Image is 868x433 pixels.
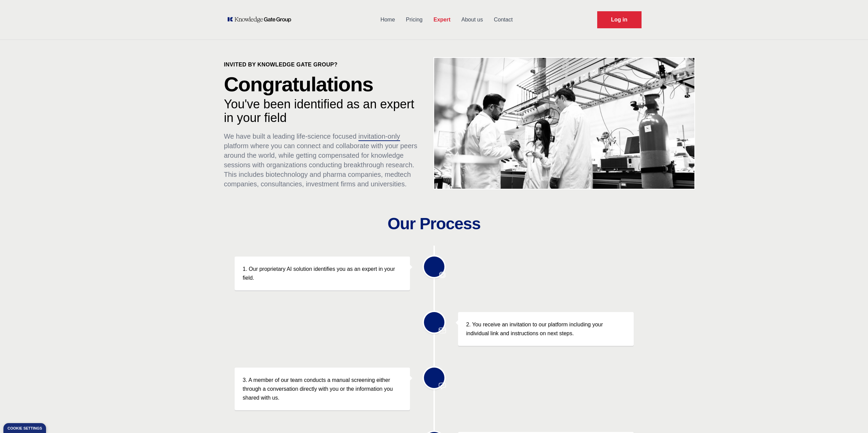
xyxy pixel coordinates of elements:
p: Congratulations [224,74,421,95]
p: 2. You receive an invitation to our platform including your individual link and instructions on n... [466,320,626,338]
a: Expert [428,11,456,29]
p: 1. Our proprietary AI solution identifies you as an expert in your field. [243,265,402,282]
img: KOL management, KEE, Therapy area experts [434,58,695,189]
p: 3. A member of our team conducts a manual screening either through a conversation directly with y... [243,376,402,402]
p: We have built a leading life-science focused platform where you can connect and collaborate with ... [224,132,421,189]
div: Cookie settings [8,427,42,430]
a: Pricing [400,11,428,29]
a: Request Demo [597,11,642,28]
a: About us [456,11,488,29]
p: You've been identified as an expert in your field [224,97,421,125]
a: Contact [488,11,518,29]
p: Invited by Knowledge Gate Group? [224,61,421,69]
a: Home [375,11,400,29]
a: KOL Knowledge Platform: Talk to Key External Experts (KEE) [227,16,296,23]
span: invitation-only [358,133,400,140]
iframe: Chat Widget [834,400,868,433]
